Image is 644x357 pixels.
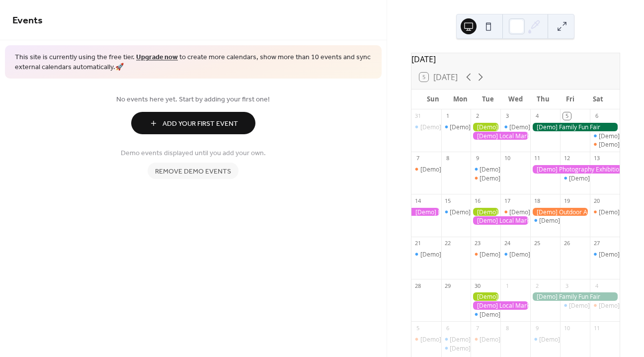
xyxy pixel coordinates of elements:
div: [Demo] Morning Yoga Bliss [441,344,471,353]
div: 2 [474,112,481,120]
div: [Demo] Book Club Gathering [411,165,441,174]
span: Demo events displayed until you add your own. [121,148,266,159]
div: [Demo] Local Market [471,301,530,310]
div: 18 [533,197,541,204]
div: [Demo] Morning Yoga Bliss [411,123,441,131]
div: [Demo] Morning Yoga Bliss [441,208,471,216]
div: Fri [557,89,584,109]
div: [Demo] Gardening Workshop [471,292,500,301]
div: 1 [444,112,452,120]
div: 9 [474,155,481,162]
div: 24 [503,240,511,247]
div: [Demo] Fitness Bootcamp [441,335,471,344]
div: [Demo] Open Mic Night [590,301,620,310]
button: Add Your First Event [131,112,255,134]
div: [Demo] Culinary Cooking Class [509,208,595,216]
div: 11 [593,324,600,332]
div: [Demo] Morning Yoga Bliss [471,310,500,319]
div: [Demo] Culinary Cooking Class [500,208,530,216]
div: [Demo] Fitness Bootcamp [450,335,521,344]
span: Events [12,11,43,30]
div: [Demo] Morning Yoga Bliss [560,301,590,310]
div: [Demo] Morning Yoga Bliss [480,310,555,319]
div: 10 [503,155,511,162]
div: 1 [503,282,511,289]
div: [Demo] Morning Yoga Bliss [509,123,584,131]
div: [Demo] Open Mic Night [590,208,620,216]
span: Remove demo events [155,167,231,177]
div: 2 [533,282,541,289]
div: [Demo] Morning Yoga Bliss [450,208,525,216]
div: 16 [474,197,481,204]
div: 7 [474,324,481,332]
div: [Demo] Local Market [471,216,530,225]
div: 17 [503,197,511,204]
div: 19 [563,197,570,204]
div: 6 [444,324,452,332]
div: [Demo] Family Fun Fair [530,292,620,301]
button: Remove demo events [148,163,239,179]
div: 4 [533,112,541,120]
div: [Demo] Seniors' Social Tea [480,174,554,182]
div: [Demo] Morning Yoga Bliss [590,250,620,259]
div: [Demo] Morning Yoga Bliss [500,250,530,259]
div: 13 [593,155,600,162]
a: Upgrade now [136,51,178,64]
div: [Demo] Gardening Workshop [471,208,500,216]
span: Add Your First Event [162,119,238,129]
div: [Demo] Seniors' Social Tea [471,174,500,182]
div: [Demo] Morning Yoga Bliss [569,301,644,310]
div: [Demo] Seniors' Social Tea [480,250,554,259]
div: 3 [563,282,570,289]
div: [Demo] Fitness Bootcamp [450,123,521,131]
div: [Demo] Morning Yoga Bliss [539,335,614,344]
div: 4 [593,282,600,289]
div: Mon [447,89,474,109]
div: 5 [414,324,422,332]
div: 8 [503,324,511,332]
div: 14 [414,197,422,204]
div: [Demo] Open Mic Night [590,140,620,149]
div: [Demo] Local Market [471,132,530,140]
div: [Demo] Morning Yoga Bliss [500,123,530,131]
div: [Demo] Morning Yoga Bliss [569,174,644,182]
div: Sun [419,89,447,109]
div: 3 [503,112,511,120]
div: [Demo] Fitness Bootcamp [441,123,471,131]
div: [Demo] Morning Yoga Bliss [420,123,495,131]
div: [Demo] Seniors' Social Tea [471,250,500,259]
div: Tue [474,89,501,109]
div: [Demo] Morning Yoga Bliss [539,216,614,225]
div: 12 [563,155,570,162]
div: 5 [563,112,570,120]
div: Thu [529,89,557,109]
div: 6 [593,112,600,120]
div: 25 [533,240,541,247]
span: This site is currently using the free tier. to create more calendars, show more than 10 events an... [15,53,372,72]
div: 27 [593,240,600,247]
div: 29 [444,282,452,289]
div: 11 [533,155,541,162]
div: [Demo] Morning Yoga Bliss [530,335,560,344]
div: [Demo] Seniors' Social Tea [480,335,554,344]
div: [Demo] Morning Yoga Bliss [471,165,500,174]
div: 8 [444,155,452,162]
div: [Demo] Morning Yoga Bliss [560,174,590,182]
div: [Demo] Morning Yoga Bliss [590,132,620,140]
div: [Demo] Morning Yoga Bliss [530,216,560,225]
div: [Demo] Gardening Workshop [471,123,500,131]
div: 22 [444,240,452,247]
div: [Demo] Seniors' Social Tea [471,335,500,344]
div: 9 [533,324,541,332]
div: 7 [414,155,422,162]
div: [Demo] Morning Yoga Bliss [480,165,555,174]
div: [Demo] Outdoor Adventure Day [530,208,590,216]
div: 28 [414,282,422,289]
div: [DATE] [411,53,620,65]
a: Add Your First Event [12,112,374,134]
div: 30 [474,282,481,289]
div: [Demo] Morning Yoga Bliss [450,344,525,353]
div: [Demo] Family Fun Fair [530,123,620,131]
div: 10 [563,324,570,332]
div: [Demo] Photography Exhibition [411,208,441,216]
